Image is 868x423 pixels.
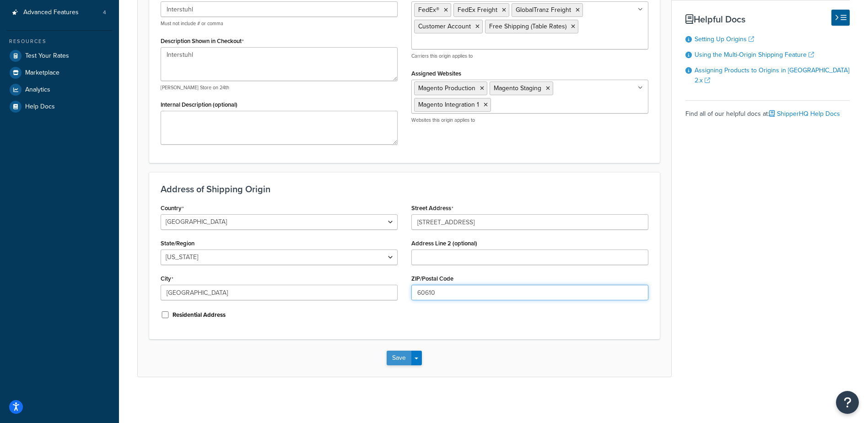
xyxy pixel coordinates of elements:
[418,5,439,15] span: FedEx®
[161,84,398,91] p: [PERSON_NAME] Store on 24th
[411,70,461,77] label: Assigned Websites
[25,52,69,60] span: Test Your Rates
[769,109,840,119] a: ShipperHQ Help Docs
[161,184,648,194] h3: Address of Shipping Origin
[173,311,226,319] label: Residential Address
[161,205,184,212] label: Country
[7,98,112,115] a: Help Docs
[7,4,112,21] a: Advanced Features4
[411,275,453,282] label: ZIP/Postal Code
[695,65,849,85] a: Assigning Products to Origins in [GEOGRAPHIC_DATA] 2.x
[836,391,859,414] button: Open Resource Center
[161,47,398,81] textarea: Interstuhl
[161,240,194,247] label: State/Region
[25,69,59,77] span: Marketplace
[103,9,106,16] span: 4
[161,275,173,282] label: City
[411,53,648,60] p: Carriers this origin applies to
[685,100,850,120] div: Find all of our helpful docs at:
[418,83,475,93] span: Magento Production
[411,117,648,124] p: Websites this origin applies to
[161,101,237,108] label: Internal Description (optional)
[458,5,497,15] span: FedEx Freight
[494,83,541,93] span: Magento Staging
[7,81,112,98] a: Analytics
[489,22,566,31] span: Free Shipping (Table Rates)
[7,48,112,64] a: Test Your Rates
[831,10,850,26] button: Hide Help Docs
[418,22,471,31] span: Customer Account
[695,34,754,44] a: Setting Up Origins
[23,9,79,16] span: Advanced Features
[7,65,112,81] a: Marketplace
[25,86,50,94] span: Analytics
[411,205,453,212] label: Street Address
[387,351,411,365] button: Save
[411,240,477,247] label: Address Line 2 (optional)
[685,14,850,24] h3: Helpful Docs
[7,4,112,21] li: Advanced Features
[161,38,244,45] label: Description Shown in Checkout
[695,50,814,60] a: Using the Multi-Origin Shipping Feature
[418,100,479,109] span: Magento Integration 1
[7,38,112,45] div: Resources
[25,103,55,111] span: Help Docs
[161,20,398,27] p: Must not include # or comma
[516,5,571,15] span: GlobalTranz Freight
